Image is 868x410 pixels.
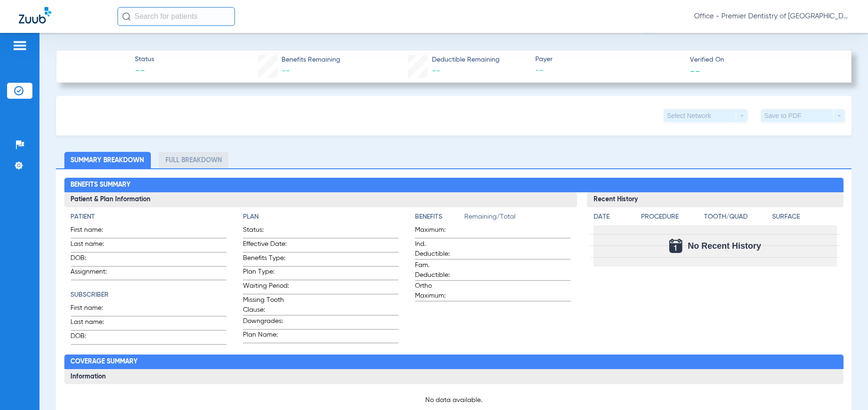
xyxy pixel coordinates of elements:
[690,66,700,76] span: --
[690,55,837,65] span: Verified On
[669,239,682,253] img: Calendar
[117,7,235,26] input: Search for patients
[694,12,849,21] span: Office - Premier Dentistry of [GEOGRAPHIC_DATA] | PDC
[432,55,500,65] span: Deductible Remaining
[415,225,461,238] span: Maximum:
[71,239,117,252] span: Last name:
[282,67,290,75] span: --
[464,212,571,225] span: Remaining/Total
[135,55,154,64] span: Status
[135,65,154,78] span: --
[64,369,844,384] h3: Information
[64,178,844,193] h2: Benefits Summary
[159,152,228,168] li: Full Breakdown
[243,239,289,252] span: Effective Date:
[415,281,461,301] span: Ortho Maximum:
[772,212,837,222] h4: Surface
[71,331,117,344] span: DOB:
[432,67,440,75] span: --
[704,212,769,222] h4: Tooth/Quad
[415,260,461,280] span: Fam. Deductible:
[641,212,701,225] app-breakdown-title: Procedure
[64,192,577,207] h3: Patient & Plan Information
[535,65,682,77] span: --
[71,290,227,300] h4: Subscriber
[594,212,633,225] app-breakdown-title: Date
[71,303,117,316] span: First name:
[71,253,117,266] span: DOB:
[772,212,837,225] app-breakdown-title: Surface
[71,212,227,222] h4: Patient
[71,267,117,280] span: Assignment:
[243,330,289,343] span: Plan Name:
[64,355,844,370] h2: Coverage Summary
[688,241,761,251] span: No Recent History
[71,317,117,330] span: Last name:
[243,253,289,266] span: Benefits Type:
[282,55,340,65] span: Benefits Remaining
[641,212,701,222] h4: Procedure
[122,12,131,21] img: Search Icon
[71,395,837,405] p: No data available.
[415,212,464,225] app-breakdown-title: Benefits
[64,152,151,168] li: Summary Breakdown
[821,365,868,410] iframe: Chat Widget
[243,316,289,329] span: Downgrades:
[704,212,769,225] app-breakdown-title: Tooth/Quad
[243,295,289,315] span: Missing Tooth Clause:
[415,239,461,259] span: Ind. Deductible:
[594,212,633,222] h4: Date
[243,267,289,280] span: Plan Type:
[243,212,399,222] h4: Plan
[71,225,117,238] span: First name:
[12,40,27,51] img: hamburger-icon
[243,225,289,238] span: Status:
[19,7,51,24] img: Zuub Logo
[587,192,844,207] h3: Recent History
[415,212,464,222] h4: Benefits
[535,55,682,64] span: Payer
[243,281,289,294] span: Waiting Period:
